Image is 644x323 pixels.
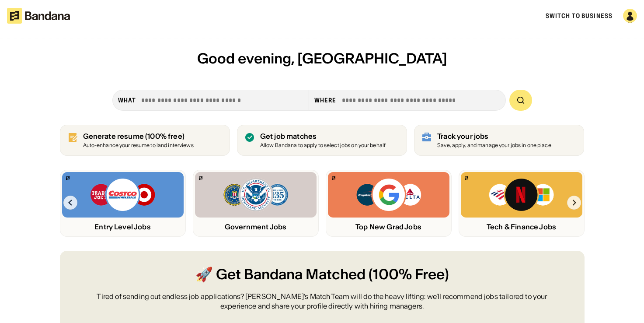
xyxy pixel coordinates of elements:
a: Generate resume (100% free)Auto-enhance your resume to land interviews [60,125,230,156]
div: Track your jobs [437,132,551,140]
a: Bandana logoTrader Joe’s, Costco, Target logosEntry Level Jobs [60,170,186,237]
a: Get job matches Allow Bandana to apply to select jobs on your behalf [237,125,407,156]
a: Bandana logoBank of America, Netflix, Microsoft logosTech & Finance Jobs [459,170,585,237]
span: (100% Free) [369,265,449,284]
div: Where [314,96,337,104]
div: Allow Bandana to apply to select jobs on your behalf [260,143,386,148]
img: Bandana logo [332,176,335,180]
img: Trader Joe’s, Costco, Target logos [90,177,156,212]
span: Good evening, [GEOGRAPHIC_DATA] [197,49,447,67]
img: Left Arrow [63,196,77,210]
a: Track your jobs Save, apply, and manage your jobs in one place [414,125,584,156]
div: Save, apply, and manage your jobs in one place [437,143,551,148]
span: 🚀 Get Bandana Matched [195,265,366,284]
img: Bank of America, Netflix, Microsoft logos [488,177,554,212]
div: Entry Level Jobs [62,223,184,231]
div: Top New Grad Jobs [328,223,449,231]
img: Bandana logotype [7,8,70,24]
div: Government Jobs [195,223,317,231]
div: what [118,96,136,104]
img: Bandana logo [465,176,468,180]
div: Tired of sending out endless job applications? [PERSON_NAME]’s Match Team will do the heavy lifti... [81,291,564,311]
div: Get job matches [260,132,386,140]
img: Bandana logo [66,176,70,180]
img: FBI, DHS, MWRD logos [223,177,289,212]
div: Tech & Finance Jobs [461,223,582,231]
span: (100% free) [145,132,184,140]
div: Auto-enhance your resume to land interviews [83,143,194,148]
a: Switch to Business [546,12,613,20]
a: Bandana logoCapital One, Google, Delta logosTop New Grad Jobs [326,170,452,237]
a: Bandana logoFBI, DHS, MWRD logosGovernment Jobs [193,170,319,237]
img: Right Arrow [567,196,581,210]
img: Bandana logo [199,176,202,180]
img: Capital One, Google, Delta logos [355,177,422,212]
div: Generate resume [83,132,194,140]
